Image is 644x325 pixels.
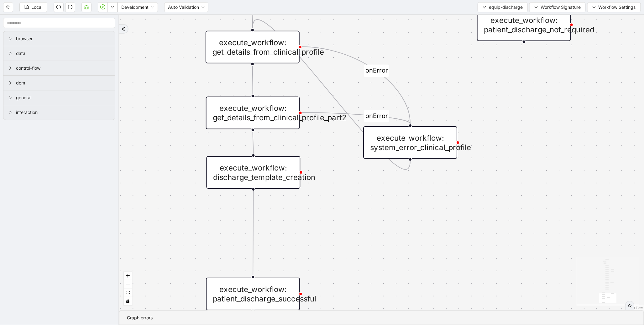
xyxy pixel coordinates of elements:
div: execute_workflow: discharge_template_creation [207,156,301,189]
span: right [8,37,12,41]
div: general [3,90,115,105]
g: Edge from execute_workflow: discharge_template_creation to execute_workflow: patient_discharge_su... [253,191,253,275]
span: browser [16,35,110,42]
div: execute_workflow: patient_discharge_not_requiredplus-circle [477,8,571,41]
div: execute_workflow: patient_discharge_successful [206,278,300,310]
span: cloud-server [84,4,89,9]
span: general [16,94,110,101]
button: down [107,2,118,12]
button: zoom in [124,272,132,280]
div: browser [3,31,115,46]
span: double-right [121,27,126,31]
span: right [8,96,12,100]
span: down [534,5,538,9]
span: Development [121,3,154,12]
button: saveLocal [19,2,47,12]
div: control-flow [3,61,115,75]
span: Workflow Settings [599,4,636,11]
span: save [24,5,29,9]
div: execute_workflow: get_details_from_clinical_profile_part2 [206,97,300,129]
span: down [111,5,114,9]
button: arrow-left [3,2,13,12]
div: execute_workflow: patient_discharge_not_required [477,8,571,41]
button: cloud-server [81,2,92,12]
button: downWorkflow Signature [529,2,586,12]
span: control-flow [16,65,110,72]
span: interaction [16,109,110,116]
span: arrow-left [6,4,11,9]
span: plus-circle [516,51,532,66]
div: execute_workflow: get_details_from_clinical_profile [206,31,300,63]
span: redo [68,4,73,9]
g: Edge from execute_workflow: get_details_from_clinical_profile_part2 to execute_workflow: system_e... [302,110,411,124]
span: right [8,111,12,114]
button: fit view [124,289,132,297]
span: right [8,66,12,70]
span: Auto Validation [168,3,205,12]
a: React Flow attribution [627,306,643,310]
button: toggle interactivity [124,297,132,306]
span: right [8,81,12,85]
div: dom [3,76,115,90]
g: Edge from execute_workflow: system_error_clinical_profile to execute_workflow: get_details_from_c... [253,19,410,169]
span: down [592,5,596,9]
div: interaction [3,105,115,120]
button: downequip-discharge [478,2,528,12]
span: equip-discharge [489,4,523,11]
span: play-circle [100,4,105,9]
div: execute_workflow: system_error_clinical_profile [363,126,457,159]
span: undo [56,4,61,9]
button: zoom out [124,280,132,289]
span: down [483,5,486,9]
span: Local [31,4,42,11]
span: double-right [628,304,632,308]
button: play-circle [98,2,108,12]
span: data [16,50,110,57]
button: redo [65,2,75,12]
div: Graph errors [127,314,636,321]
span: right [8,51,12,55]
span: Workflow Signature [541,4,581,11]
button: undo [54,2,64,12]
button: downWorkflow Settings [587,2,641,12]
span: dom [16,79,110,86]
g: Edge from execute_workflow: get_details_from_clinical_profile_part2 to execute_workflow: discharg... [253,131,254,154]
div: data [3,46,115,61]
